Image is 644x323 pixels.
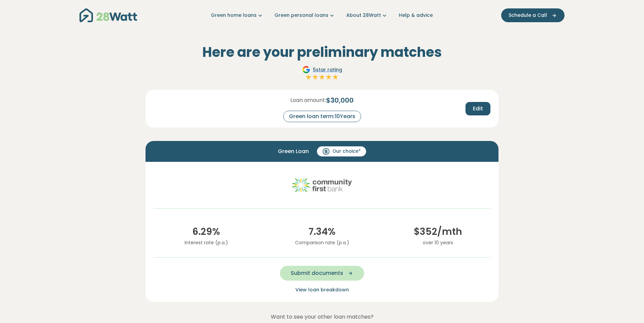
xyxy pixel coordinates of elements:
[501,8,565,22] button: Schedule a Call
[319,74,325,80] img: Full star
[313,66,342,73] span: 5 star rating
[301,66,343,82] a: Google5star ratingFull starFull starFull starFull starFull star
[325,74,332,80] img: Full star
[154,239,259,246] p: Interest rate (p.a.)
[211,12,264,19] a: Green home loans
[154,225,259,239] span: 6.29 %
[291,269,343,277] span: Submit documents
[283,111,361,122] div: Green loan term: 10 Years
[465,102,490,115] button: Edit
[146,313,498,321] p: Want to see your other loan matches?
[399,12,433,19] a: Help & advice
[292,170,352,200] img: community-first logo
[509,12,547,19] span: Schedule a Call
[385,239,490,246] p: over 10 years
[346,12,388,19] a: About 28Watt
[312,74,319,80] img: Full star
[269,225,375,239] span: 7.34 %
[385,225,490,239] span: $ 352 /mth
[146,44,498,60] h2: Here are your preliminary matches
[280,266,364,281] button: Submit documents
[269,239,375,246] p: Comparison rate (p.a.)
[275,12,335,19] a: Green personal loans
[278,147,309,155] span: Green Loan
[79,7,565,24] nav: Main navigation
[293,286,351,294] button: View loan breakdown
[332,148,361,155] span: Our choice*
[290,96,326,104] span: Loan amount:
[332,74,339,80] img: Full star
[326,95,354,105] span: $ 30,000
[79,8,137,22] img: 28Watt
[305,74,312,80] img: Full star
[295,286,349,293] span: View loan breakdown
[302,66,310,74] img: Google
[473,105,483,113] span: Edit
